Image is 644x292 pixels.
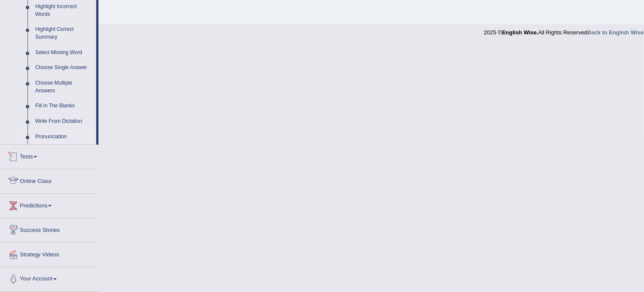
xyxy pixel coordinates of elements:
[0,267,98,289] a: Your Account
[31,22,96,45] a: Highlight Correct Summary
[0,218,98,240] a: Success Stories
[0,169,98,191] a: Online Class
[31,98,96,114] a: Fill In The Blanks
[31,129,96,145] a: Pronunciation
[31,114,96,129] a: Write From Dictation
[0,194,98,215] a: Predictions
[31,60,96,76] a: Choose Single Answer
[31,76,96,98] a: Choose Multiple Answers
[31,45,96,61] a: Select Missing Word
[0,243,98,264] a: Strategy Videos
[588,29,644,36] a: Back to English Wise
[0,145,98,166] a: Tests
[502,29,538,36] strong: English Wise.
[484,24,644,36] div: 2025 © All Rights Reserved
